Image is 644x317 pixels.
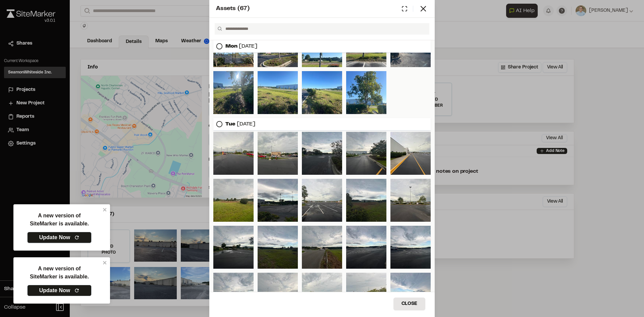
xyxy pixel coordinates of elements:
[30,265,89,281] p: A new version of SiteMarker is available.
[27,232,92,243] a: Update Now
[30,212,89,228] p: A new version of SiteMarker is available.
[103,260,107,265] button: close
[27,285,92,296] a: Update Now
[103,207,107,212] button: close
